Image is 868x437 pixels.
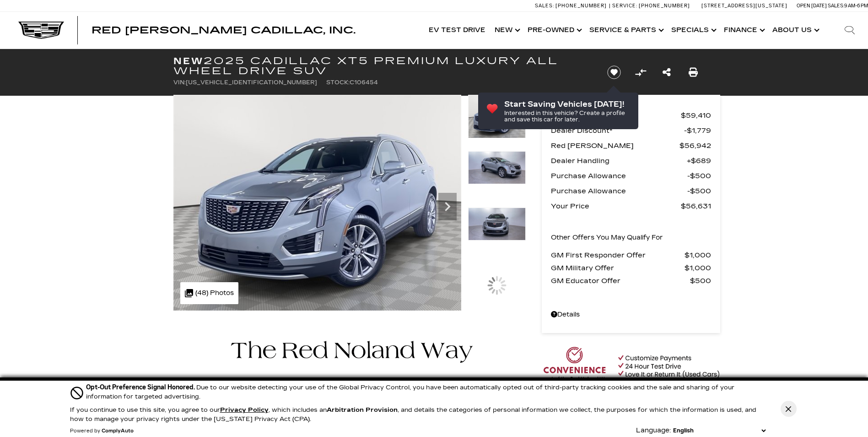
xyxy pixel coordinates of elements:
a: Share this New 2025 Cadillac XT5 Premium Luxury All Wheel Drive SUV [663,66,671,79]
a: GM Educator Offer $500 [551,274,711,287]
span: GM Educator Offer [551,274,690,287]
img: New 2025 Argent Silver Metallic Cadillac Premium Luxury image 2 [468,151,526,184]
div: Due to our website detecting your use of the Global Privacy Control, you have been automatically ... [86,382,768,401]
a: Red [PERSON_NAME] $56,942 [551,139,711,152]
span: Red [PERSON_NAME] Cadillac, Inc. [92,25,356,36]
div: Language: [636,427,671,434]
span: Dealer Discount* [551,124,684,137]
div: (48) Photos [180,282,238,304]
a: Your Price $56,631 [551,200,711,213]
a: Finance [719,12,768,49]
select: Language Select [671,426,768,435]
a: Privacy Policy [220,406,269,414]
p: If you continue to use this site, you agree to our , which includes an , and details the categori... [70,406,756,423]
a: GM Military Offer $1,000 [551,262,711,274]
a: Details [551,308,711,321]
span: Service: [612,3,637,9]
img: New 2025 Argent Silver Metallic Cadillac Premium Luxury image 3 [468,208,526,240]
span: $500 [687,185,711,197]
img: New 2025 Argent Silver Metallic Cadillac Premium Luxury image 1 [468,95,526,138]
div: Next [438,193,457,220]
span: Sales: [535,3,554,9]
span: $500 [687,169,711,182]
span: $56,631 [681,200,711,213]
a: Purchase Allowance $500 [551,185,711,197]
img: Cadillac Dark Logo with Cadillac White Text [18,22,64,39]
span: [PHONE_NUMBER] [639,3,690,9]
span: $689 [687,154,711,167]
span: GM First Responder Offer [551,249,685,262]
span: [PHONE_NUMBER] [555,3,607,9]
span: [US_VEHICLE_IDENTIFICATION_NUMBER] [186,79,317,86]
span: $1,000 [685,262,711,274]
a: GM First Responder Offer $1,000 [551,249,711,262]
a: Service & Parts [585,12,667,49]
a: Red [PERSON_NAME] Cadillac, Inc. [92,26,356,35]
a: About Us [768,12,822,49]
span: MSRP [551,109,681,122]
p: Other Offers You May Qualify For [551,231,663,244]
span: Opt-Out Preference Signal Honored . [86,383,196,391]
span: Purchase Allowance [551,169,687,182]
a: [STREET_ADDRESS][US_STATE] [701,3,787,9]
span: GM Military Offer [551,262,685,274]
a: Purchase Allowance $500 [551,169,711,182]
span: Sales: [828,3,844,9]
span: Stock: [326,79,350,86]
a: MSRP $59,410 [551,109,711,122]
a: Print this New 2025 Cadillac XT5 Premium Luxury All Wheel Drive SUV [689,66,698,79]
span: $1,779 [684,124,711,137]
button: Save vehicle [604,65,624,80]
span: Purchase Allowance [551,185,687,197]
a: Service: [PHONE_NUMBER] [609,3,692,8]
a: EV Test Drive [424,12,490,49]
div: Powered by [70,428,134,434]
span: $1,000 [685,249,711,262]
a: Sales: [PHONE_NUMBER] [535,3,609,8]
span: $56,942 [679,139,711,152]
img: New 2025 Argent Silver Metallic Cadillac Premium Luxury image 1 [173,95,461,311]
strong: Arbitration Provision [327,406,398,414]
span: Your Price [551,200,681,213]
a: ComplyAuto [102,428,134,434]
strong: New [173,55,204,66]
span: Dealer Handling [551,154,687,167]
a: Pre-Owned [523,12,585,49]
span: $59,410 [681,109,711,122]
span: Red [PERSON_NAME] [551,139,679,152]
span: Open [DATE] [797,3,827,9]
span: 9 AM-6 PM [844,3,868,9]
button: Compare Vehicle [634,66,647,79]
span: C106454 [350,79,378,86]
button: Close Button [781,401,797,417]
span: $500 [690,274,711,287]
span: VIN: [173,79,186,86]
a: Dealer Handling $689 [551,154,711,167]
h1: 2025 Cadillac XT5 Premium Luxury All Wheel Drive SUV [173,56,592,76]
a: Dealer Discount* $1,779 [551,124,711,137]
a: New [490,12,523,49]
a: Specials [667,12,719,49]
